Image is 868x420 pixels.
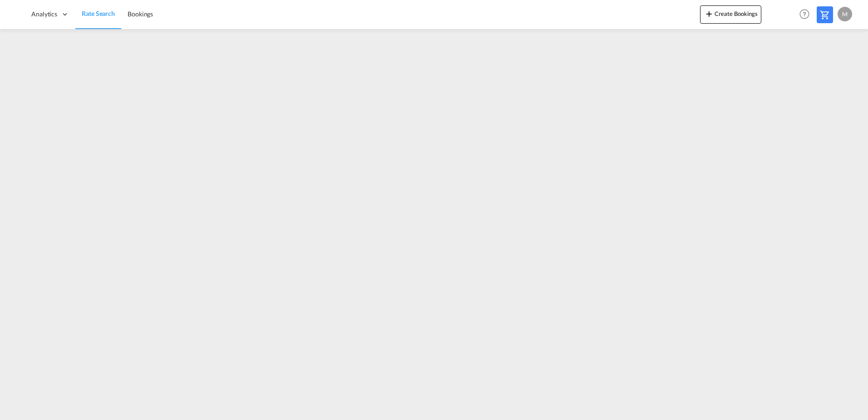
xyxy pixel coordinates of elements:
span: Bookings [128,10,153,18]
div: M [838,7,852,21]
button: icon-plus 400-fgCreate Bookings [700,5,761,24]
span: Analytics [31,10,57,19]
span: Help [797,6,812,22]
md-icon: icon-plus 400-fg [704,8,715,19]
span: Rate Search [82,10,115,17]
div: Help [797,6,817,23]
